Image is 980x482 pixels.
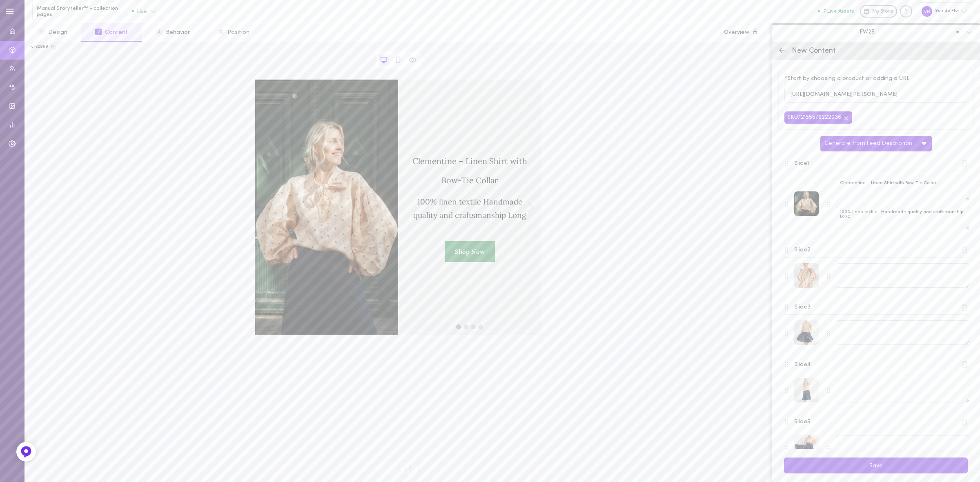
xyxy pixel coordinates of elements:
div: Right arrow [525,80,537,335]
button: image [794,435,819,461]
span: Start by choosing a product or adding a URL [784,75,967,83]
input: Choose a page, SKU or insert a specific URL [784,86,967,103]
button: 1Design [24,23,81,42]
div: c-32969 [31,44,48,50]
button: image [794,320,819,347]
button: image [794,263,819,289]
button: 2Content [81,23,142,42]
span: FW25 [860,28,875,36]
span: Slide 1 [794,160,809,168]
button: 4Position [204,23,263,42]
button: image [794,191,819,218]
span: Live [132,9,147,14]
span: SKU: 12155576222036 [784,111,852,123]
span: Clementine – Linen Shirt with Bow-Tie Collar [404,152,535,190]
span: 1 [38,29,45,35]
textarea: 100% linen textile Handmade quality and craftsmanship Long [836,206,969,230]
span: My Store [872,8,893,16]
span: 100% linen textile Handmade quality and craftsmanship Long [404,190,535,222]
span: Slide 5 [794,418,811,426]
a: 7 Live Assets [818,9,860,14]
span: Undo [378,462,398,475]
img: Feedback Button [20,446,32,458]
span: 2 [95,29,102,35]
button: Overview [710,23,772,42]
textarea: Clementine – Linen Shirt with Bow-Tie Collar [836,177,969,201]
button: 7 Live Assets [818,9,854,14]
div: New Content [772,42,980,60]
span: 4 [218,29,224,35]
div: move to slide 4 [477,323,484,331]
div: move to slide 3 [470,323,477,331]
span: 3 [156,29,163,35]
span: Slide 2 [794,246,811,254]
span: Slide 3 [794,303,811,311]
button: Save [784,458,968,473]
button: 3Behavior [142,23,204,42]
div: move to slide 1 [455,323,462,331]
span: Slide 4 [794,361,811,369]
div: Son de Flor [918,2,972,20]
a: My Store [860,5,897,18]
span: Manual Storyteller™ - collection pages [37,5,132,18]
span: Redo [398,462,419,475]
button: Generate from Feed Description [820,136,917,151]
div: Knowledge center [900,5,912,18]
span: Shop Now [445,241,495,262]
div: move to slide 2 [462,323,470,331]
button: image [794,378,819,404]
